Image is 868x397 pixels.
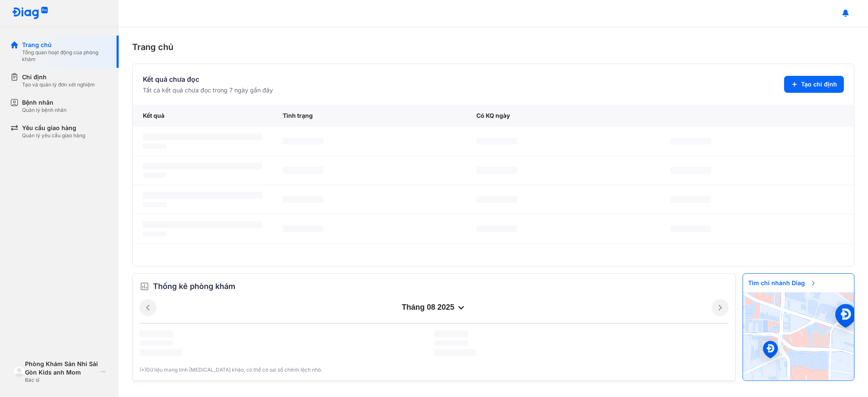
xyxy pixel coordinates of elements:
div: Yêu cầu giao hàng [22,124,85,132]
span: ‌ [283,196,323,203]
span: ‌ [283,225,323,232]
span: ‌ [670,167,711,174]
span: ‌ [476,196,517,203]
div: Quản lý yêu cầu giao hàng [22,132,85,139]
span: Tạo chỉ định [801,80,837,89]
span: ‌ [670,138,711,144]
span: ‌ [139,330,173,337]
div: Bệnh nhân [22,98,67,107]
span: Tìm chi nhánh Diag [743,274,822,292]
span: ‌ [143,202,167,207]
span: ‌ [143,192,262,199]
div: tháng 08 2025 [156,303,712,313]
div: Có KQ ngày [466,105,660,127]
span: ‌ [476,225,517,232]
span: ‌ [143,133,262,140]
div: Trang chủ [132,41,854,53]
span: ‌ [283,167,323,174]
div: Tất cả kết quả chưa đọc trong 7 ngày gần đây [143,86,273,94]
div: Tình trạng [273,105,466,127]
span: ‌ [434,330,468,337]
span: ‌ [143,144,167,149]
span: ‌ [143,221,262,228]
span: ‌ [476,167,517,174]
span: ‌ [434,349,476,356]
div: Bác sĩ [25,377,98,383]
span: ‌ [139,341,173,346]
div: Kết quả [133,105,273,127]
div: Chỉ định [22,73,95,81]
div: Phòng Khám Sản Nhi Sài Gòn Kids anh Mom [25,360,98,377]
div: Kết quả chưa đọc [143,74,273,84]
span: ‌ [143,231,167,236]
div: Trang chủ [22,41,108,49]
div: Tạo và quản lý đơn xét nghiệm [22,81,95,88]
span: Thống kê phòng khám [153,280,235,292]
span: ‌ [670,225,711,232]
span: ‌ [139,349,182,356]
span: ‌ [143,163,262,169]
span: ‌ [143,173,167,178]
span: ‌ [434,341,468,346]
img: logo [12,7,48,20]
span: ‌ [283,138,323,144]
button: Tạo chỉ định [784,76,844,93]
span: ‌ [476,138,517,144]
img: logo [14,366,25,378]
span: ‌ [670,196,711,203]
div: Quản lý bệnh nhân [22,107,67,114]
div: Tổng quan hoạt động của phòng khám [22,49,108,63]
div: (*)Dữ liệu mang tính [MEDICAL_DATA] khảo, có thể có sai số chênh lệch nhỏ. [139,366,729,374]
img: order.5a6da16c.svg [139,281,150,292]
